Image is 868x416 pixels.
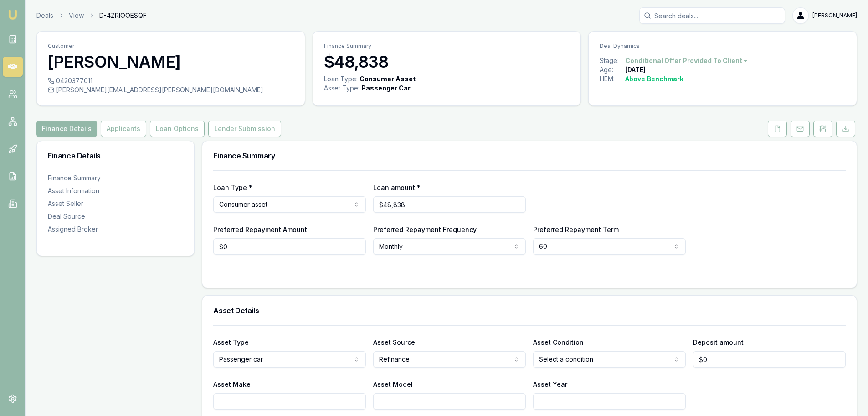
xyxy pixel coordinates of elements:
[533,226,619,233] label: Preferred Repayment Term
[600,56,625,65] div: Stage:
[99,121,148,137] a: Applicants
[361,84,411,93] div: Passenger Car
[373,338,415,346] label: Asset Source
[812,12,857,19] span: [PERSON_NAME]
[213,226,307,233] label: Preferred Repayment Amount
[48,76,294,85] div: 0420377011
[693,338,744,346] label: Deposit amount
[373,184,421,191] label: Loan amount *
[206,121,283,137] a: Lender Submission
[639,7,785,24] input: Search deals
[48,42,294,50] p: Customer
[48,212,183,221] div: Deal Source
[48,199,183,208] div: Asset Seller
[48,85,294,95] div: [PERSON_NAME][EMAIL_ADDRESS][PERSON_NAME][DOMAIN_NAME]
[600,65,625,74] div: Age:
[208,121,281,137] button: Lender Submission
[625,65,646,74] div: [DATE]
[101,121,146,137] button: Applicants
[373,380,413,388] label: Asset Model
[48,174,183,183] div: Finance Summary
[99,11,147,20] span: D-4ZRIOOESQF
[693,351,846,368] input: $
[360,74,416,84] div: Consumer Asset
[213,338,249,346] label: Asset Type
[600,42,846,50] p: Deal Dynamics
[213,152,846,159] h3: Finance Summary
[213,307,846,314] h3: Asset Details
[36,121,97,137] button: Finance Details
[324,84,360,93] div: Asset Type :
[373,196,526,213] input: $
[625,56,749,65] button: Conditional Offer Provided To Client
[373,226,477,233] label: Preferred Repayment Frequency
[533,380,567,388] label: Asset Year
[48,225,183,234] div: Assigned Broker
[69,11,84,20] a: View
[36,11,53,20] a: Deals
[324,42,570,50] p: Finance Summary
[48,53,294,71] h3: [PERSON_NAME]
[48,186,183,195] div: Asset Information
[213,184,252,191] label: Loan Type *
[600,74,625,84] div: HEM:
[625,74,683,84] div: Above Benchmark
[148,121,206,137] a: Loan Options
[324,74,358,84] div: Loan Type:
[7,9,18,20] img: emu-icon-u.png
[150,121,205,137] button: Loan Options
[533,338,584,346] label: Asset Condition
[213,238,366,255] input: $
[36,11,147,20] nav: breadcrumb
[213,380,251,388] label: Asset Make
[48,152,183,159] h3: Finance Details
[324,53,570,71] h3: $48,838
[36,121,99,137] a: Finance Details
